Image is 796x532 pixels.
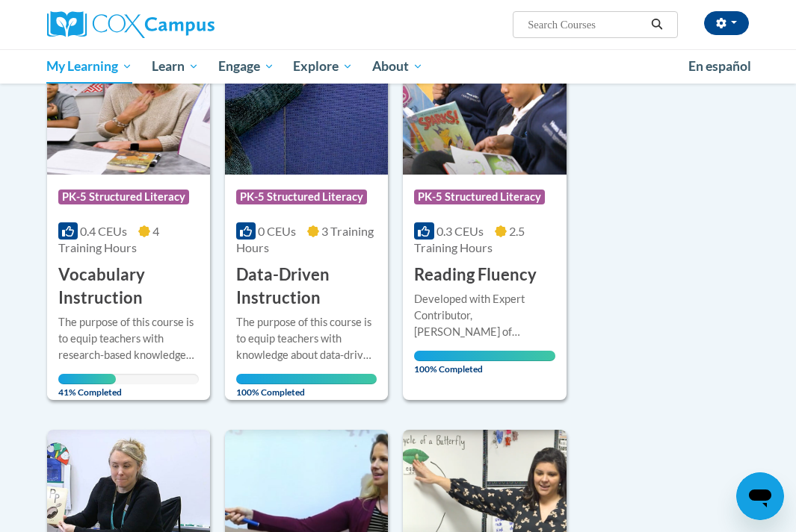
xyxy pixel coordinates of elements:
span: 100% Completed [236,374,377,398]
img: Course Logo [403,22,566,175]
span: Engage [218,57,274,75]
iframe: Button to launch messaging window [736,472,784,520]
a: Cox Campus [47,11,266,38]
button: Account Settings [704,11,749,35]
span: My Learning [46,57,132,75]
span: PK-5 Structured Literacy [414,190,545,204]
a: En español [679,51,761,82]
img: Cox Campus [47,11,215,38]
a: Learn [142,49,209,84]
h3: Reading Fluency [414,263,537,287]
span: 2.5 Training Hours [414,224,524,254]
span: About [372,57,423,75]
a: My Learning [37,49,143,84]
div: Developed with Expert Contributor, [PERSON_NAME] of [GEOGRAPHIC_DATA][US_STATE], [GEOGRAPHIC_DATA... [414,291,555,340]
h3: Vocabulary Instruction [58,263,199,310]
span: 100% Completed [414,351,555,375]
span: 41% Completed [58,374,116,398]
img: Course Logo [225,22,388,175]
a: Course LogoPK-5 Structured Literacy0 CEUs3 Training Hours Data-Driven InstructionThe purpose of t... [225,22,388,400]
span: PK-5 Structured Literacy [58,190,189,204]
img: Course Logo [47,22,210,175]
button: Search [646,16,668,34]
div: Your progress [236,374,377,384]
div: Your progress [414,351,555,361]
a: Course LogoPK-5 Structured Literacy0.3 CEUs2.5 Training Hours Reading FluencyDeveloped with Exper... [403,22,566,400]
span: 0.4 CEUs [80,224,127,238]
span: En español [688,58,751,74]
span: 3 Training Hours [236,224,374,254]
span: 0 CEUs [258,224,296,238]
a: About [362,49,433,84]
div: The purpose of this course is to equip teachers with knowledge about data-driven instruction. The... [236,314,377,363]
a: Course LogoPK-5 Structured Literacy0.4 CEUs4 Training Hours Vocabulary InstructionThe purpose of ... [47,22,210,400]
span: PK-5 Structured Literacy [236,190,367,204]
span: 4 Training Hours [58,224,159,254]
input: Search Courses [526,16,646,34]
h3: Data-Driven Instruction [236,263,377,310]
span: 0.3 CEUs [436,224,484,238]
div: Your progress [58,374,116,384]
span: Explore [293,57,353,75]
a: Explore [283,49,362,84]
div: The purpose of this course is to equip teachers with research-based knowledge and strategies to p... [58,314,199,363]
div: Main menu [36,49,761,84]
span: Learn [152,57,199,75]
a: Engage [209,49,284,84]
